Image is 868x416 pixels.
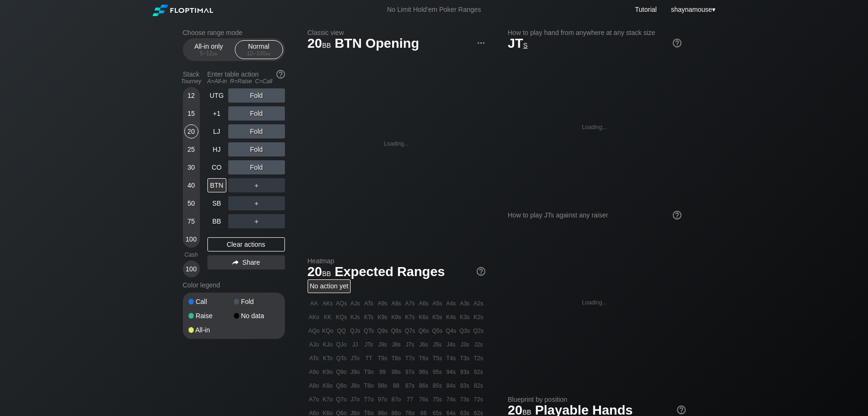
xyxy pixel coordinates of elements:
div: K3s [458,311,472,324]
span: shaynamouse [671,6,712,13]
div: T7s [404,352,417,365]
a: Tutorial [635,6,657,13]
div: Q8s [390,324,403,338]
div: KTo [321,352,335,365]
div: A2s [472,297,485,310]
div: Fold [228,160,285,174]
div: 30 [184,160,198,174]
div: K5s [431,311,444,324]
div: J3s [458,338,472,351]
div: KQo [321,324,335,338]
div: KJo [321,338,335,351]
div: K7s [404,311,417,324]
h2: Heatmap [308,257,485,265]
div: +1 [207,106,226,121]
div: 92s [472,365,485,379]
div: 75 [184,214,198,228]
h2: Blueprint by position [508,396,686,403]
img: ellipsis.fd386fe8.svg [476,38,486,48]
div: J9s [376,338,389,351]
div: Enter table action [207,67,285,88]
div: T5s [431,352,444,365]
div: K7o [321,393,335,406]
div: Loading... [384,140,409,147]
div: Q4s [445,324,458,338]
div: K8o [321,379,335,392]
div: Q8o [335,379,348,392]
div: Tourney [179,78,204,85]
div: T8s [390,352,403,365]
div: 25 [184,142,198,156]
div: ＋ [228,196,285,210]
div: 100 [184,262,198,276]
div: QJs [349,324,362,338]
div: K6s [417,311,430,324]
div: ▾ [669,4,717,15]
img: help.32db89a4.svg [672,210,682,220]
div: KK [321,311,335,324]
div: Loading... [582,299,607,306]
span: bb [322,39,331,50]
div: All-in only [187,41,231,59]
img: help.32db89a4.svg [476,266,486,277]
div: Color legend [183,277,285,293]
div: ＋ [228,214,285,228]
div: Fold [228,88,285,103]
div: LJ [207,124,226,139]
div: Cash [179,251,204,258]
div: AQs [335,297,348,310]
div: T9s [376,352,389,365]
div: 98s [390,365,403,379]
div: 12 [184,88,198,103]
div: A8o [308,379,321,392]
div: Loading... [582,124,607,130]
div: 94s [445,365,458,379]
div: Q3s [458,324,472,338]
div: Q6s [417,324,430,338]
div: CO [207,160,226,174]
div: J4s [445,338,458,351]
div: HJ [207,142,226,156]
div: J6s [417,338,430,351]
div: ＋ [228,178,285,192]
div: 99 [376,365,389,379]
div: K9s [376,311,389,324]
div: QTs [362,324,376,338]
div: Normal [237,41,281,59]
div: 74s [445,393,458,406]
h1: Expected Ranges [308,264,485,279]
div: 77 [404,393,417,406]
div: J8s [390,338,403,351]
div: No data [234,312,279,319]
div: 84s [445,379,458,392]
div: BTN [207,178,226,192]
div: KQs [335,311,348,324]
div: 20 [184,124,198,139]
div: J8o [349,379,362,392]
div: K8s [390,311,403,324]
div: 95s [431,365,444,379]
img: Floptimal logo [153,5,213,16]
div: K4s [445,311,458,324]
div: 75s [431,393,444,406]
div: Raise [189,312,234,319]
img: help.32db89a4.svg [676,405,687,415]
div: K9o [321,365,335,379]
div: 100 [184,232,198,246]
div: How to play JTs against any raiser [508,211,681,219]
h2: How to play hand from anywhere at any stack size [508,29,681,36]
div: 86s [417,379,430,392]
div: J7o [349,393,362,406]
div: Q9s [376,324,389,338]
div: A4s [445,297,458,310]
div: 72s [472,393,485,406]
div: T7o [362,393,376,406]
div: TT [362,352,376,365]
div: 5 – 12 [189,50,229,57]
div: 97s [404,365,417,379]
div: Fold [228,124,285,139]
span: bb [213,50,218,57]
div: T6s [417,352,430,365]
span: s [523,39,527,50]
div: Q9o [335,365,348,379]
